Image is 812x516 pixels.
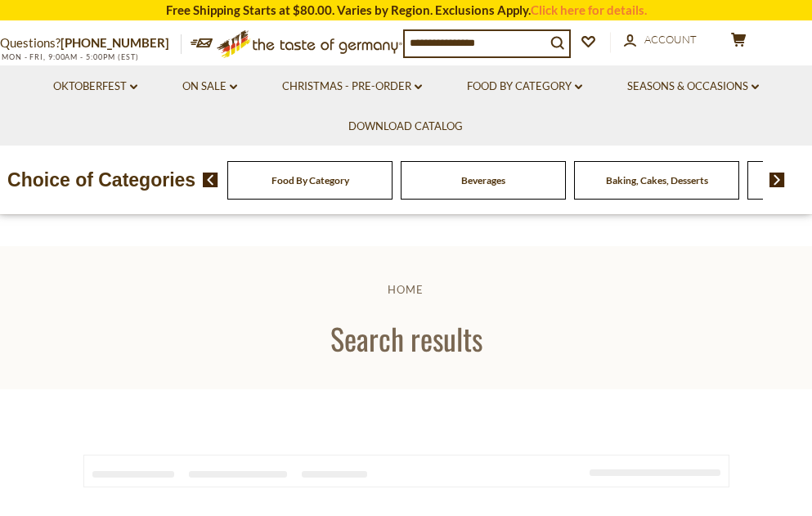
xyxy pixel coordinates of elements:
a: On Sale [182,78,237,96]
a: Food By Category [467,78,582,96]
a: Baking, Cakes, Desserts [606,174,708,186]
a: Seasons & Occasions [627,78,759,96]
a: Christmas - PRE-ORDER [282,78,422,96]
a: Download Catalog [348,118,463,136]
span: Account [644,33,697,46]
img: next arrow [769,173,785,187]
h1: Search results [51,320,761,357]
a: [PHONE_NUMBER] [61,35,169,50]
img: previous arrow [203,173,218,187]
a: Oktoberfest [53,78,137,96]
a: Food By Category [271,174,349,186]
a: Account [624,31,697,49]
a: Beverages [461,174,505,186]
a: Click here for details. [531,2,647,17]
a: Home [388,283,424,296]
